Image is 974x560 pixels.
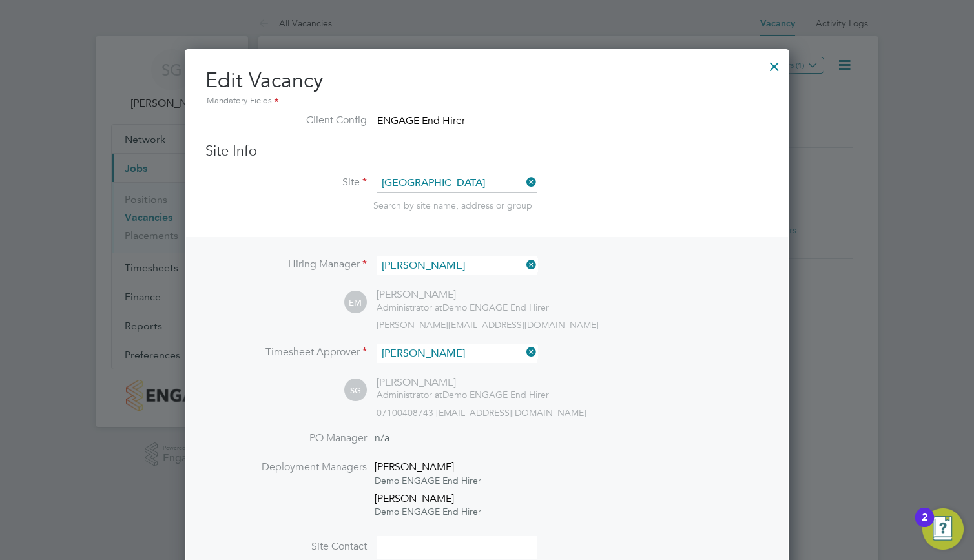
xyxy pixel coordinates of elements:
span: 07100408743 [377,407,433,419]
input: Search for... [377,344,537,363]
div: Demo ENGAGE End Hirer [375,474,481,487]
span: ENGAGE End Hirer [377,114,465,127]
div: Demo ENGAGE End Hirer [377,302,549,313]
span: Administrator at [377,389,442,400]
div: Demo ENGAGE End Hirer [377,389,549,400]
label: Deployment Managers [205,461,367,474]
input: Search for... [377,174,537,193]
label: Site [205,176,367,189]
label: PO Manager [205,431,367,445]
input: Search for... [377,256,537,275]
span: [PERSON_NAME] [375,492,454,505]
h3: Site Info [205,142,769,161]
span: [EMAIL_ADDRESS][DOMAIN_NAME] [436,407,586,419]
h2: Edit Vacancy [205,67,769,109]
label: Client Config [205,114,367,127]
button: Open Resource Center, 2 new notifications [922,508,964,550]
label: Hiring Manager [205,258,367,271]
div: Mandatory Fields [205,94,769,109]
span: SG [344,379,367,402]
div: 2 [922,517,927,534]
span: Administrator at [377,302,442,313]
label: Site Contact [205,540,367,554]
span: [PERSON_NAME][EMAIL_ADDRESS][DOMAIN_NAME] [377,319,599,331]
div: [PERSON_NAME] [377,288,549,302]
span: EM [344,291,367,314]
span: Search by site name, address or group [373,200,532,211]
span: n/a [375,431,389,444]
span: [PERSON_NAME] [375,461,454,473]
div: [PERSON_NAME] [377,376,549,389]
label: Timesheet Approver [205,346,367,359]
div: Demo ENGAGE End Hirer [375,505,481,518]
